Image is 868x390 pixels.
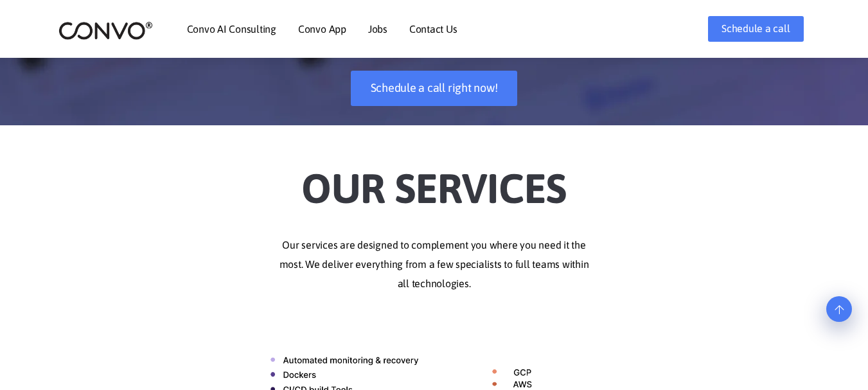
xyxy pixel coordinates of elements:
a: Convo App [298,24,346,34]
a: Convo AI Consulting [187,24,276,34]
a: Jobs [368,24,387,34]
h2: Our Services [78,145,791,217]
a: Contact Us [409,24,457,34]
p: Our services are designed to complement you where you need it the most. We deliver everything fro... [78,236,791,294]
a: Schedule a call [708,16,803,42]
a: Schedule a call right now! [351,71,518,106]
img: logo_2.png [58,21,153,40]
